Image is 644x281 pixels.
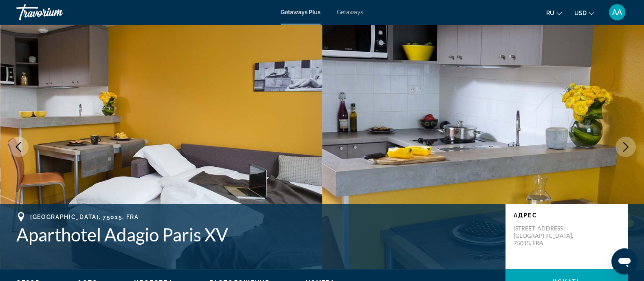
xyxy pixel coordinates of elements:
[30,214,139,220] span: [GEOGRAPHIC_DATA], 75015, FRA
[337,9,363,15] a: Getaways
[574,7,594,19] button: Change currency
[16,2,98,23] a: Travorium
[514,225,579,247] p: [STREET_ADDRESS] [GEOGRAPHIC_DATA], 75015, FRA
[16,224,497,245] h1: Aparthotel Adagio Paris XV
[514,212,620,219] p: Адрес
[607,4,628,21] button: User Menu
[611,248,637,274] iframe: Button to launch messaging window
[546,10,554,16] span: ru
[8,137,29,157] button: Previous image
[615,137,636,157] button: Next image
[281,9,321,15] a: Getaways Plus
[612,8,622,16] span: AA
[574,10,587,16] span: USD
[546,7,562,19] button: Change language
